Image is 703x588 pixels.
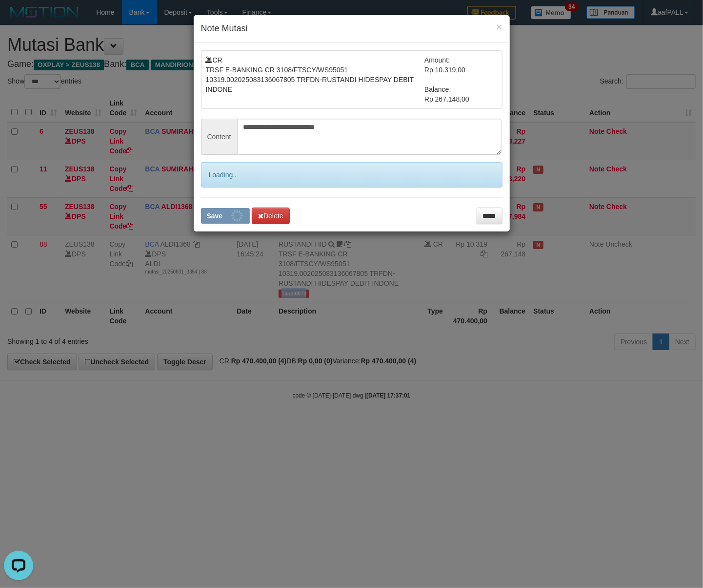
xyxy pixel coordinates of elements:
button: Open LiveChat chat widget [4,4,33,33]
span: Delete [258,212,283,220]
td: CR TRSF E-BANKING CR 3108/FTSCY/WS95051 10319.002025083136067805 TRFDN-RUSTANDI HIDESPAY DEBIT IN... [206,55,425,104]
div: Loading.. [201,162,502,188]
button: Save [201,208,250,224]
h4: Note Mutasi [201,22,502,35]
button: × [496,21,502,32]
td: Amount: Rp 10.319,00 Balance: Rp 267.148,00 [424,55,498,104]
button: Delete [252,208,289,224]
span: Save [207,212,223,220]
span: Content [201,119,237,155]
